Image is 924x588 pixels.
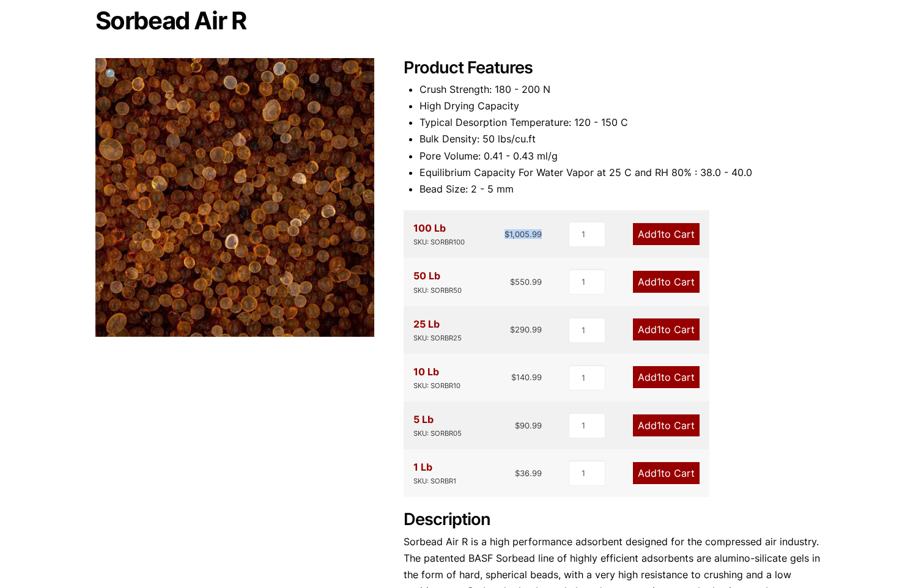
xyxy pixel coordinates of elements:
div: 25 Lb [413,316,462,344]
li: Crush Strength: 180 - 200 N [419,81,829,98]
span: 1 [657,276,661,288]
bdi: 1,005.99 [505,229,542,239]
h2: Description [404,510,829,530]
a: Add1to Cart [633,366,700,388]
li: Equilibrium Capacity For Water Vapor at 25 C and RH 80% : 38.0 - 40.0 [419,164,829,181]
li: High Drying Capacity [419,98,829,114]
bdi: 550.99 [510,277,542,287]
bdi: 290.99 [510,325,542,334]
a: Add1to Cart [633,318,700,340]
span: $ [510,325,515,334]
h2: Product Features [404,58,829,78]
li: Bulk Density: 50 lbs/cu.ft [419,131,829,147]
bdi: 36.99 [515,468,542,478]
div: 5 Lb [413,411,462,439]
div: SKU: SORBR1 [413,476,456,487]
div: 10 Lb [413,364,460,392]
bdi: 90.99 [515,421,542,430]
div: 1 Lb [413,459,456,487]
div: 100 Lb [413,220,465,248]
a: View full-screen image gallery [95,58,129,92]
span: $ [515,468,520,478]
span: 1 [657,371,661,383]
div: 50 Lb [413,268,462,296]
div: SKU: SORBR50 [413,285,462,296]
bdi: 140.99 [511,372,542,382]
span: 1 [657,323,661,336]
h1: Sorbead Air R [95,8,829,34]
span: $ [510,277,515,287]
div: SKU: SORBR25 [413,333,462,344]
a: Add1to Cart [633,223,700,245]
div: SKU: SORBR100 [413,237,465,248]
span: 1 [657,467,661,479]
span: 1 [657,419,661,432]
span: $ [511,372,516,382]
a: Add1to Cart [633,271,700,293]
span: $ [515,421,520,430]
span: 1 [657,228,661,240]
div: SKU: SORBR05 [413,428,462,439]
li: Typical Desorption Temperature: 120 - 150 C [419,114,829,131]
span: 🔍 [105,68,119,81]
span: $ [505,229,509,239]
li: Bead Size: 2 - 5 mm [419,181,829,197]
div: SKU: SORBR10 [413,380,460,392]
a: Add1to Cart [633,414,700,436]
li: Pore Volume: 0.41 - 0.43 ml/g [419,148,829,164]
a: Add1to Cart [633,462,700,484]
